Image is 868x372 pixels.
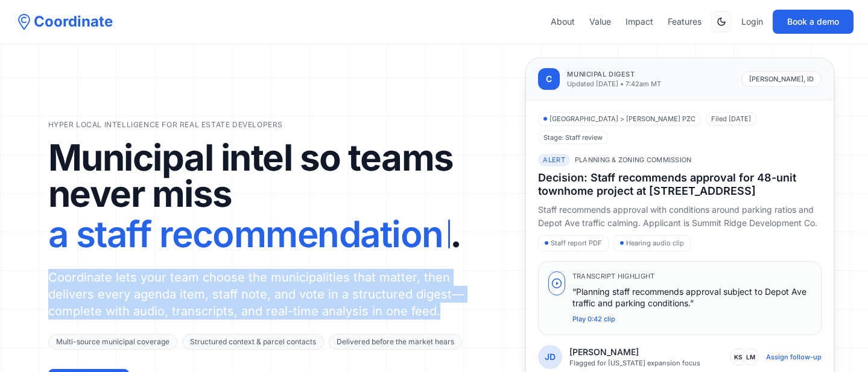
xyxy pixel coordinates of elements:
div: JD [538,345,562,369]
span: a staff recommendation [48,212,443,257]
span: Delivered before the market hears [329,334,462,350]
p: Flagged for [US_STATE] expansion focus [569,358,700,368]
div: C [538,68,560,90]
span: Coordinate [34,12,113,31]
span: Multi-source municipal coverage [48,334,177,350]
p: Updated [DATE] • 7:42am MT [567,79,661,89]
h3: Decision: Staff recommends approval for 48-unit townhome project at [STREET_ADDRESS] [538,171,822,198]
span: Planning & Zoning Commission [575,155,692,165]
h1: Municipal intel so teams never miss . [48,139,465,257]
span: KS [730,348,747,365]
img: Coordinate [14,12,34,31]
button: Assign follow-up [766,352,822,362]
button: Book a demo [773,10,854,34]
p: “Planning staff recommends approval subject to Depot Ave traffic and parking conditions.” [572,286,812,309]
p: [PERSON_NAME] [569,346,700,358]
a: Login [741,16,763,28]
p: Staff recommends approval with conditions around parking ratios and Depot Ave traffic calming. Ap... [538,203,822,231]
span: [PERSON_NAME], ID [741,71,822,87]
a: Value [589,16,611,28]
span: Alert [538,154,569,166]
span: Structured context & parcel contacts [182,334,324,350]
button: Switch to dark mode [711,11,732,32]
a: Coordinate [14,12,113,31]
span: Filed [DATE] [706,112,756,126]
button: Play 0:42 clip [572,314,615,324]
a: Impact [626,16,653,28]
p: Municipal digest [567,69,661,80]
span: LM [742,348,759,365]
span: Hearing audio clip [613,235,691,251]
span: Stage: Staff review [538,131,608,145]
p: Transcript highlight [572,271,812,282]
span: Staff report PDF [538,235,609,251]
a: Features [668,16,702,28]
p: Hyper local intelligence for real estate developers [48,120,465,130]
p: Coordinate lets your team choose the municipalities that matter, then delivers every agenda item,... [48,269,465,320]
span: [GEOGRAPHIC_DATA] > [PERSON_NAME] PZC [538,112,701,126]
a: About [551,16,575,28]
